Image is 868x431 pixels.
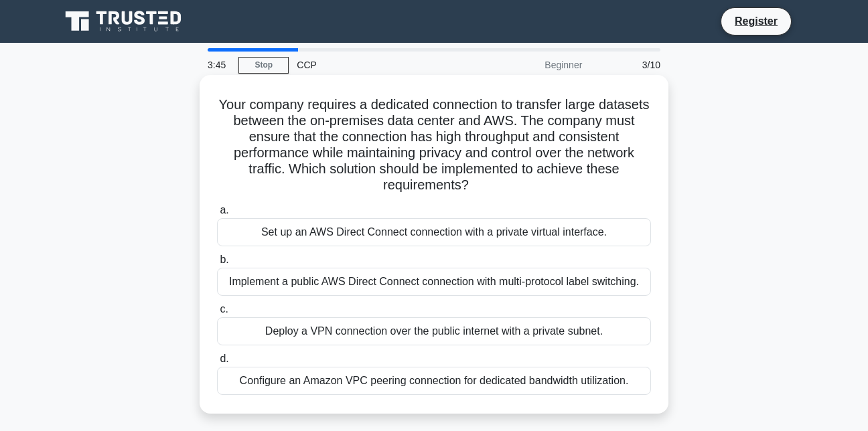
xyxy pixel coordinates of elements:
[289,52,473,78] div: CCP
[220,204,228,215] span: a.
[216,96,652,194] h5: Your company requires a dedicated connection to transfer large datasets between the on-premises d...
[217,367,651,395] div: Configure an Amazon VPC peering connection for dedicated bandwidth utilization.
[473,52,590,78] div: Beginner
[217,317,651,345] div: Deploy a VPN connection over the public internet with a private subnet.
[238,57,289,74] a: Stop
[217,268,651,296] div: Implement a public AWS Direct Connect connection with multi-protocol label switching.
[590,52,668,78] div: 3/10
[220,303,228,315] span: c.
[200,52,238,78] div: 3:45
[220,254,228,265] span: b.
[217,218,651,246] div: Set up an AWS Direct Connect connection with a private virtual interface.
[727,13,786,29] a: Register
[220,353,228,364] span: d.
